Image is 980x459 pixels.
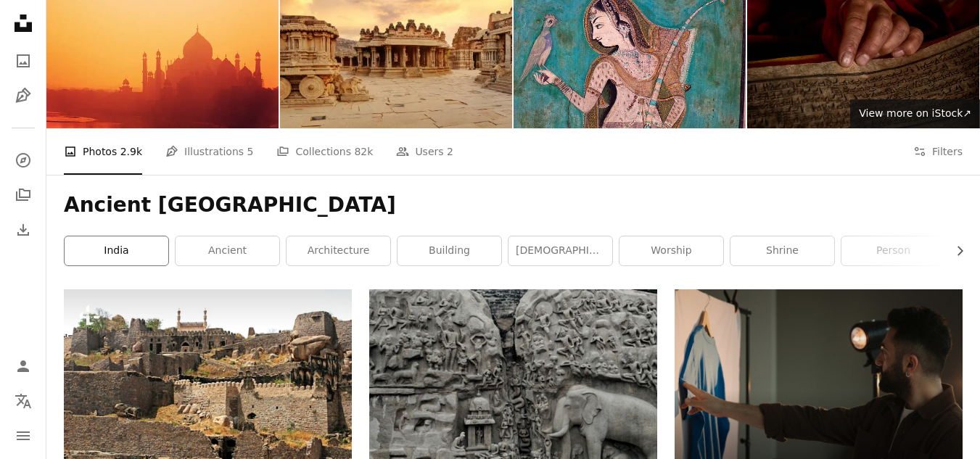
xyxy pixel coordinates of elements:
a: building [398,236,501,265]
span: 2 [447,144,453,160]
a: Collections 82k [276,128,373,175]
a: india [65,236,168,265]
a: Home — Unsplash [9,9,38,41]
a: Users 2 [396,128,453,175]
span: 82k [354,144,373,160]
a: shrine [730,236,834,265]
a: Photos [9,46,38,75]
a: Collections [9,181,38,210]
span: View more on iStock ↗ [859,107,971,119]
a: Illustrations [9,81,38,110]
h1: Ancient [GEOGRAPHIC_DATA] [64,192,963,218]
a: View more on iStock↗ [850,99,980,128]
button: Menu [9,421,38,450]
span: 5 [247,144,254,160]
a: Log in / Sign up [9,352,38,381]
button: Filters [913,128,963,175]
a: worship [619,236,723,265]
a: person [841,236,945,265]
a: architecture [287,236,390,265]
a: ancient [176,236,279,265]
button: Language [9,386,38,415]
a: [DEMOGRAPHIC_DATA] [508,236,612,265]
button: scroll list to the right [947,236,963,265]
a: a stone carving of elephants and other animals [369,376,657,389]
a: a very old city with a lot of ruins [64,379,352,392]
a: Explore [9,146,38,175]
a: Illustrations 5 [165,128,253,175]
a: Download History [9,215,38,244]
